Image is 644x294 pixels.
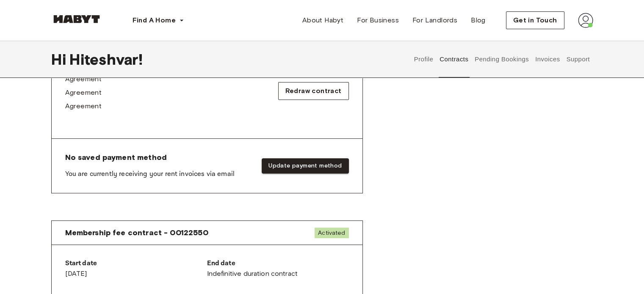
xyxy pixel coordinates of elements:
span: Hiteshvar ! [69,50,143,68]
p: You are currently receiving your rent invoices via email [65,169,235,179]
span: Hi [51,50,69,68]
button: Get in Touch [506,11,564,29]
a: For Business [350,12,406,29]
a: Agreement [65,88,105,98]
button: Profile [413,41,434,78]
span: For Business [357,15,399,25]
button: Find A Home [126,12,191,29]
span: Get in Touch [513,15,557,25]
button: Redraw contract [278,82,349,100]
span: Agreement [65,101,102,111]
span: Agreement [65,74,102,84]
span: Find A Home [133,15,176,25]
p: Start date [65,258,207,269]
a: Blog [464,12,492,29]
button: Invoices [534,41,561,78]
span: Membership fee contract - 00122550 [65,228,208,238]
div: Indefinitive duration contract [207,258,349,279]
span: For Landlords [412,15,457,25]
span: Blog [471,15,486,25]
a: Agreement [65,101,105,111]
span: No saved payment method [65,152,235,162]
div: user profile tabs [411,41,593,78]
a: Agreement [65,74,105,84]
p: End date [207,258,349,269]
button: Update payment method [262,158,348,174]
button: Pending Bookings [474,41,530,78]
a: For Landlords [406,12,464,29]
img: Habyt [51,15,102,23]
div: [DATE] [65,258,207,279]
span: Activated [315,228,348,238]
a: About Habyt [296,12,350,29]
span: Redraw contract [285,86,342,96]
button: Contracts [439,41,470,78]
button: Support [565,41,591,78]
img: avatar [578,13,593,28]
span: Agreement [65,88,102,98]
span: About Habyt [302,15,343,25]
